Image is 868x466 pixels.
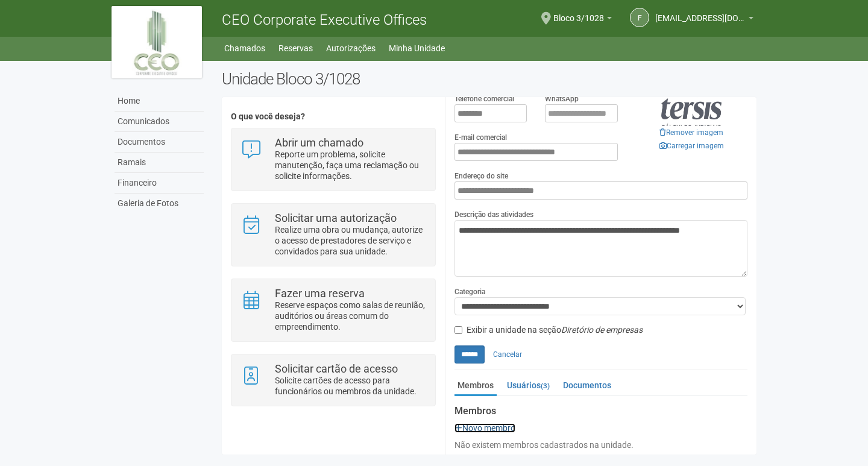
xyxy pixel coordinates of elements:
[241,137,426,181] a: Abrir um chamado Reporte um problema, solicite manutenção, faça uma reclamação ou solicite inform...
[275,224,426,257] p: Realize uma obra ou mudança, autorize o acesso de prestadores de serviço e convidados para sua un...
[454,324,643,336] label: Exibir a unidade na seção
[231,112,435,121] h4: O que você deseja?
[545,93,579,104] label: WhatsApp
[275,287,365,300] strong: Fazer uma reserva
[222,11,427,28] span: CEO Corporate Executive Offices
[275,375,426,397] p: Solicite cartões de acesso para funcionários ou membros da unidade.
[656,126,727,139] button: Remover imagem
[241,288,426,332] a: Fazer uma reserva Reserve espaços como salas de reunião, auditórios ou áreas comum do empreendime...
[115,153,204,173] a: Ramais
[275,362,398,375] strong: Solicitar cartão de acesso
[389,40,445,57] a: Minha Unidade
[241,364,426,397] a: Solicitar cartão de acesso Solicite cartões de acesso para funcionários ou membros da unidade.
[655,2,746,23] span: financeiro@tersiscalculos.com.br
[454,286,485,297] label: Categoria
[115,132,204,153] a: Documentos
[454,326,462,334] input: Exibir a unidade na seçãoDiretório de empresas
[275,212,397,224] strong: Solicitar uma autorização
[486,345,529,364] a: Cancelar
[553,15,612,25] a: Bloco 3/1028
[454,132,507,143] label: E-mail comercial
[115,112,204,132] a: Comunicados
[241,213,426,257] a: Solicitar uma autorização Realize uma obra ou mudança, autorize o acesso de prestadores de serviç...
[112,6,202,78] img: logo.jpg
[224,40,265,57] a: Chamados
[454,209,533,220] label: Descrição das atividades
[115,194,204,213] a: Galeria de Fotos
[454,376,497,396] a: Membros
[454,423,515,433] a: Novo membro
[553,2,604,23] span: Bloco 3/1028
[656,139,728,153] button: Carregar imagem
[630,8,649,27] a: f
[454,406,747,417] strong: Membros
[278,40,313,57] a: Reservas
[222,70,756,88] h2: Unidade Bloco 3/1028
[115,173,204,194] a: Financeiro
[115,91,204,112] a: Home
[275,149,426,181] p: Reporte um problema, solicite manutenção, faça uma reclamação ou solicite informações.
[275,136,363,149] strong: Abrir um chamado
[275,300,426,332] p: Reserve espaços como salas de reunião, auditórios ou áreas comum do empreendimento.
[561,325,643,335] em: Diretório de empresas
[541,382,550,390] small: (3)
[560,376,614,394] a: Documentos
[655,15,753,25] a: [EMAIL_ADDRESS][DOMAIN_NAME]
[326,40,376,57] a: Autorizações
[454,171,508,181] label: Endereço do site
[454,93,514,104] label: Telefone comercial
[504,376,553,394] a: Usuários(3)
[454,439,747,450] div: Não existem membros cadastrados na unidade.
